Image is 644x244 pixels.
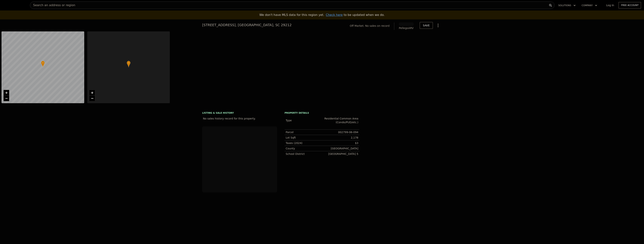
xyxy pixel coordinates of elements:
[89,96,95,101] a: Zoom out
[399,26,414,30] div: Pellego ARV
[555,2,579,9] button: Solutions
[91,96,93,101] span: −
[286,147,322,150] div: County
[41,61,45,65] span: •
[5,90,8,95] span: +
[5,96,8,101] span: −
[619,2,641,8] a: Free Account
[127,61,130,67] div: •
[4,96,9,101] a: Zoom out
[420,22,433,29] button: SAVE
[89,90,95,96] a: Zoom in
[259,13,385,17] div: We don't have MLS data for this region yet.
[286,119,322,122] div: Type
[322,117,358,124] div: Residential Common Area (Condo/PUD/etc.)
[322,152,358,156] div: [GEOGRAPHIC_DATA] 5
[285,111,359,114] div: Property details
[202,115,277,122] div: No sales history record for this property.
[91,90,93,95] span: +
[202,22,292,28] div: [STREET_ADDRESS] , [GEOGRAPHIC_DATA] , SC 29212
[4,90,9,96] a: Zoom in
[326,13,343,17] span: Check here
[286,136,322,139] div: Lot Sqft
[322,147,358,150] div: [GEOGRAPHIC_DATA]
[602,3,619,7] a: Log In
[202,111,277,115] div: LISTING & SALE HISTORY
[322,130,358,134] div: 002799-06-094
[322,136,358,139] div: 2,178
[322,141,358,145] div: $3
[41,61,45,67] div: •
[286,130,322,134] div: Parcel
[286,152,322,156] div: School District
[286,141,322,145] div: Taxes (2024)
[127,61,130,65] span: •
[3,3,24,8] img: Pellego
[30,3,75,7] span: Search an address or region
[326,13,385,17] div: to be updated when we do.
[434,22,442,29] button: Show Options
[350,24,389,28] div: Off Market. No sales on record
[398,226,410,238] img: Pellego
[579,2,600,9] button: Company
